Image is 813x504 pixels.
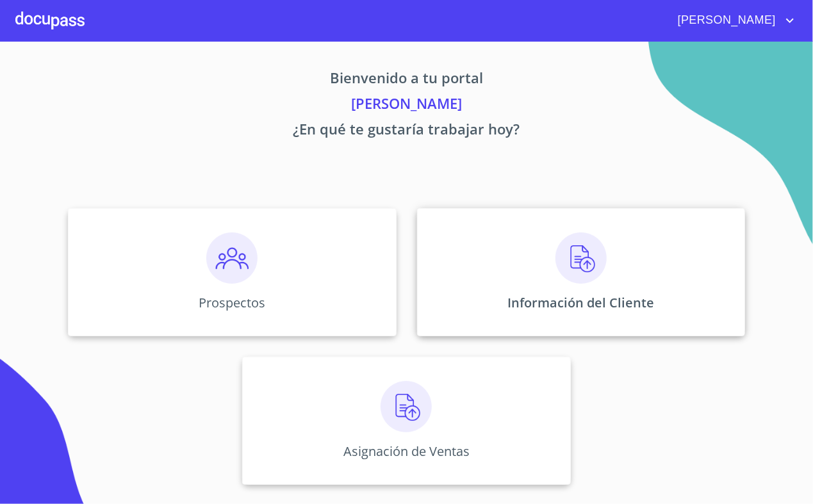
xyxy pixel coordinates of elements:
[555,232,607,284] img: carga.png
[668,10,798,31] button: account of current user
[668,10,782,31] span: [PERSON_NAME]
[15,93,798,118] p: [PERSON_NAME]
[381,381,432,432] img: carga.png
[15,67,798,93] p: Bienvenido a tu portal
[15,118,798,144] p: ¿En qué te gustaría trabajar hoy?
[199,294,265,311] p: Prospectos
[343,443,470,460] p: Asignación de Ventas
[507,294,654,311] p: Información del Cliente
[206,232,258,284] img: prospectos.png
